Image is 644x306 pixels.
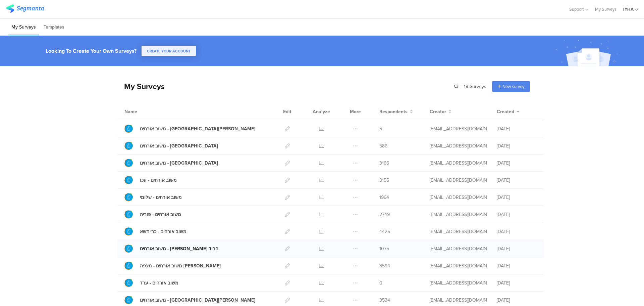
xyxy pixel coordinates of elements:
div: משוב אורחים - פתח תקווה [140,125,255,132]
li: My Surveys [8,19,39,35]
div: ofir@iyha.org.il [430,245,487,252]
div: [DATE] [497,177,537,184]
span: CREATE YOUR ACCOUNT [147,48,191,54]
div: ofir@iyha.org.il [430,142,487,149]
div: More [348,103,363,120]
a: משוב אורחים - [GEOGRAPHIC_DATA] [124,141,218,150]
div: [DATE] [497,194,537,201]
span: Support [569,6,584,12]
div: משוב אורחים - ערד [140,279,178,287]
span: 2749 [379,211,390,218]
span: 1075 [379,245,389,252]
div: ofir@iyha.org.il [430,228,487,235]
div: IYHA [623,6,634,12]
div: ofir@iyha.org.il [430,211,487,218]
div: משוב אורחים - חיפה [140,160,218,167]
div: My Surveys [117,81,165,92]
div: Analyze [311,103,331,120]
span: 5 [379,125,382,132]
div: משוב אורחים - מצפה רמון [140,262,221,269]
span: 4425 [379,228,390,235]
span: 18 Surveys [464,83,486,90]
div: [DATE] [497,279,537,287]
span: 3166 [379,160,389,167]
div: [DATE] [497,160,537,167]
span: 3594 [379,262,390,269]
span: 3534 [379,297,390,304]
div: משוב אורחים - פוריה [140,211,181,218]
div: Looking To Create Your Own Surveys? [46,47,137,55]
div: ofir@iyha.org.il [430,279,487,287]
div: משוב אורחים - מעיין חרוד [140,245,218,252]
div: ofir@iyha.org.il [430,160,487,167]
span: | [460,83,463,90]
a: משוב אורחים - [PERSON_NAME] חרוד [124,244,218,253]
span: 3155 [379,177,389,184]
div: משוב אורחים - שלומי [140,194,182,201]
a: משוב אורחים - כרי דשא [124,227,186,236]
span: Created [497,108,514,115]
a: משוב אורחים - עכו [124,176,177,184]
div: [DATE] [497,142,537,149]
span: Respondents [379,108,408,115]
div: [DATE] [497,211,537,218]
div: משוב אורחים - תל חי [140,142,218,149]
div: ofir@iyha.org.il [430,177,487,184]
span: 0 [379,279,382,287]
a: משוב אורחים - מצפה [PERSON_NAME] [124,261,221,270]
div: Edit [280,103,294,120]
span: New survey [502,83,524,90]
button: Created [497,108,520,115]
span: 586 [379,142,387,149]
span: 1964 [379,194,389,201]
span: Creator [430,108,446,115]
a: משוב אורחים - [GEOGRAPHIC_DATA] [124,159,218,167]
div: משוב אורחים - כרי דשא [140,228,186,235]
img: create_account_image.svg [553,38,622,68]
button: Respondents [379,108,413,115]
img: segmanta logo [6,4,44,13]
div: ofir@iyha.org.il [430,194,487,201]
li: Templates [41,19,67,35]
div: [DATE] [497,245,537,252]
div: משוב אורחים - עכו [140,177,177,184]
a: משוב אורחים - פוריה [124,210,181,219]
div: [DATE] [497,262,537,269]
button: Creator [430,108,451,115]
div: ofir@iyha.org.il [430,125,487,132]
div: [DATE] [497,228,537,235]
div: [DATE] [497,297,537,304]
div: [DATE] [497,125,537,132]
div: Name [124,108,165,115]
a: משוב אורחים - שלומי [124,193,182,202]
a: משוב אורחים - ערד [124,278,178,287]
div: ofir@iyha.org.il [430,297,487,304]
div: משוב אורחים - עין גדי [140,297,255,304]
div: ofir@iyha.org.il [430,262,487,269]
button: CREATE YOUR ACCOUNT [142,46,196,56]
a: משוב אורחים - [GEOGRAPHIC_DATA][PERSON_NAME] [124,124,255,133]
a: משוב אורחים - [GEOGRAPHIC_DATA][PERSON_NAME] [124,296,255,304]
